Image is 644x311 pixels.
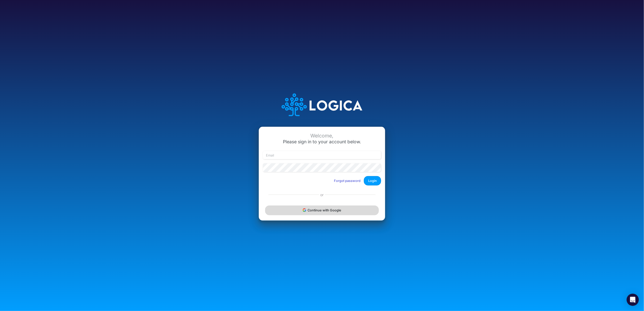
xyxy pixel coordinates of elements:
[627,294,639,306] div: Open Intercom Messenger
[283,139,361,144] span: Please sign in to your account below.
[263,133,381,139] div: Welcome,
[331,177,364,185] button: Forgot password
[364,176,381,185] button: Login
[263,151,381,160] input: Email
[265,206,379,215] button: Continue with Google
